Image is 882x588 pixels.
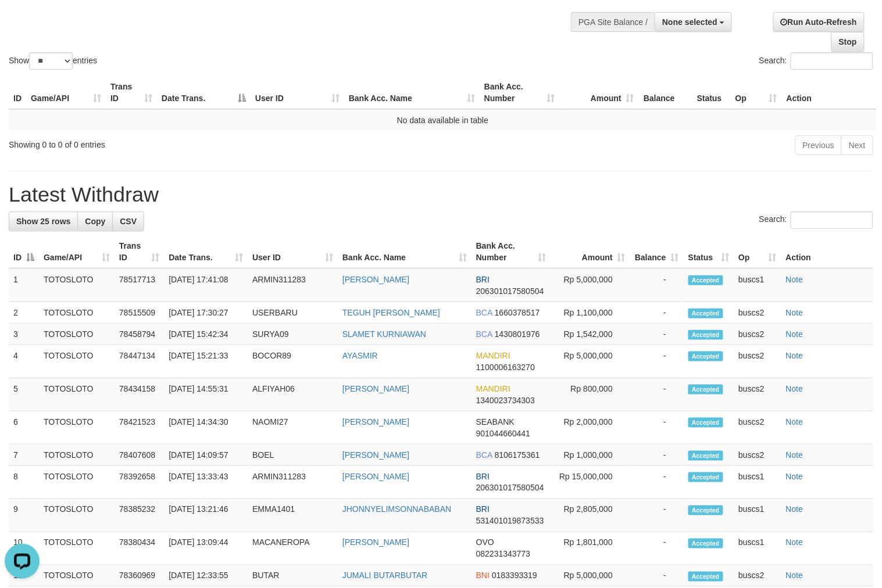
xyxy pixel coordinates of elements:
[734,302,781,324] td: buscs2
[472,235,551,268] th: Bank Acc. Number: activate to sort column ascending
[551,466,630,499] td: Rp 15,000,000
[734,565,781,587] td: buscs2
[786,308,804,317] a: Note
[164,302,248,324] td: [DATE] 17:30:27
[342,384,409,393] a: [PERSON_NAME]
[344,76,480,109] th: Bank Acc. Name: activate to sort column ascending
[630,532,684,565] td: -
[476,363,535,372] span: Copy 1100006163270 to clipboard
[9,109,877,131] td: No data available in table
[106,76,157,109] th: Trans ID: activate to sort column ascending
[559,76,639,109] th: Amount: activate to sort column ascending
[476,505,490,514] span: BRI
[630,235,684,268] th: Balance: activate to sort column ascending
[476,351,510,360] span: MANDIRI
[786,571,804,580] a: Note
[551,411,630,444] td: Rp 2,000,000
[734,499,781,532] td: buscs1
[734,532,781,565] td: buscs1
[734,268,781,302] td: buscs1
[688,572,723,582] span: Accepted
[551,345,630,378] td: Rp 5,000,000
[786,275,804,284] a: Note
[688,539,723,548] span: Accepted
[342,417,409,426] a: [PERSON_NAME]
[492,571,537,580] span: Copy 0183393319 to clipboard
[342,450,409,460] a: [PERSON_NAME]
[831,32,865,52] a: Stop
[551,378,630,411] td: Rp 800,000
[39,411,115,444] td: TOTOSLOTO
[338,235,472,268] th: Bank Acc. Name: activate to sort column ascending
[9,211,78,231] a: Show 25 rows
[630,444,684,466] td: -
[688,385,723,395] span: Accepted
[9,466,39,499] td: 8
[551,324,630,345] td: Rp 1,542,000
[688,418,723,428] span: Accepted
[630,268,684,302] td: -
[773,12,865,32] a: Run Auto-Refresh
[26,76,106,109] th: Game/API: activate to sort column ascending
[476,571,490,580] span: BNI
[782,76,877,109] th: Action
[248,378,338,411] td: ALFIYAH06
[476,329,492,339] span: BCA
[342,538,409,547] a: [PERSON_NAME]
[476,384,510,393] span: MANDIRI
[248,324,338,345] td: SURYA09
[734,378,781,411] td: buscs2
[164,444,248,466] td: [DATE] 14:09:57
[85,217,105,226] span: Copy
[688,451,723,461] span: Accepted
[251,76,344,109] th: User ID: activate to sort column ascending
[39,565,115,587] td: TOTOSLOTO
[786,351,804,360] a: Note
[248,532,338,565] td: MACANEROPA
[164,268,248,302] td: [DATE] 17:41:08
[342,571,428,580] a: JUMALI BUTARBUTAR
[157,76,251,109] th: Date Trans.: activate to sort column descending
[551,565,630,587] td: Rp 5,000,000
[9,302,39,324] td: 2
[781,235,873,268] th: Action
[39,324,115,345] td: TOTOSLOTO
[630,378,684,411] td: -
[9,411,39,444] td: 6
[688,275,723,285] span: Accepted
[5,5,40,40] button: Open LiveChat chat widget
[630,565,684,587] td: -
[164,324,248,345] td: [DATE] 15:42:34
[115,378,164,411] td: 78434158
[9,378,39,411] td: 5
[39,345,115,378] td: TOTOSLOTO
[551,444,630,466] td: Rp 1,000,000
[115,235,164,268] th: Trans ID: activate to sort column ascending
[734,466,781,499] td: buscs1
[734,324,781,345] td: buscs2
[786,472,804,481] a: Note
[639,76,692,109] th: Balance
[342,275,409,284] a: [PERSON_NAME]
[342,329,426,339] a: SLAMET KURNIAWAN
[841,135,873,155] a: Next
[688,472,723,482] span: Accepted
[39,302,115,324] td: TOTOSLOTO
[9,532,39,565] td: 10
[16,217,70,226] span: Show 25 rows
[39,444,115,466] td: TOTOSLOTO
[688,330,723,340] span: Accepted
[248,411,338,444] td: NAOMI27
[551,532,630,565] td: Rp 1,801,000
[248,565,338,587] td: BUTAR
[731,76,782,109] th: Op: activate to sort column ascending
[476,450,492,460] span: BCA
[39,466,115,499] td: TOTOSLOTO
[115,268,164,302] td: 78517713
[688,352,723,361] span: Accepted
[39,235,115,268] th: Game/API: activate to sort column ascending
[476,517,544,526] span: Copy 531401019873533 to clipboard
[9,268,39,302] td: 1
[115,466,164,499] td: 78392658
[734,444,781,466] td: buscs2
